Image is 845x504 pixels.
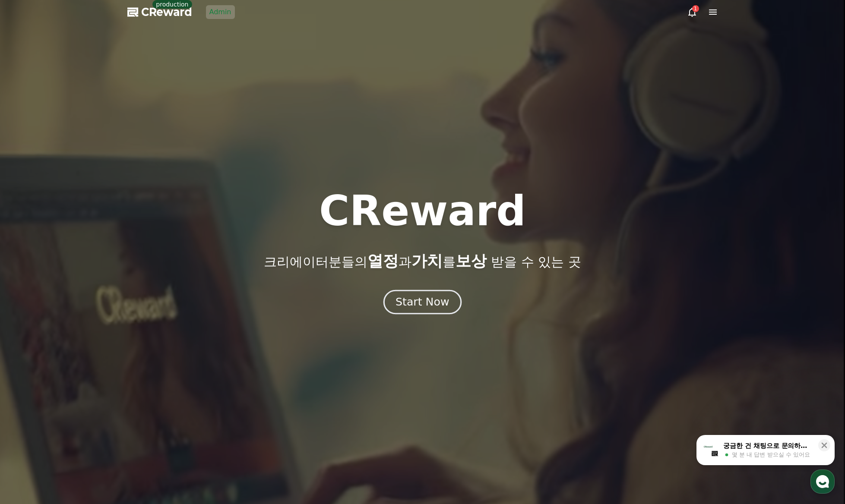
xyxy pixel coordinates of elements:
[57,274,111,295] a: 대화
[385,299,460,307] a: Start Now
[141,5,192,19] span: CReward
[206,5,235,19] a: Admin
[133,287,144,293] span: 설정
[411,252,443,270] span: 가치
[396,295,449,309] div: Start Now
[79,287,89,294] span: 대화
[3,274,57,295] a: 홈
[27,287,32,293] span: 홈
[319,190,526,232] h1: CReward
[127,5,192,19] a: CReward
[383,290,462,315] button: Start Now
[692,5,699,12] div: 1
[264,252,581,270] p: 크리에이터분들의 과 를 받을 수 있는 곳
[687,7,697,17] a: 1
[111,274,166,295] a: 설정
[367,252,399,270] span: 열정
[456,252,487,270] span: 보상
